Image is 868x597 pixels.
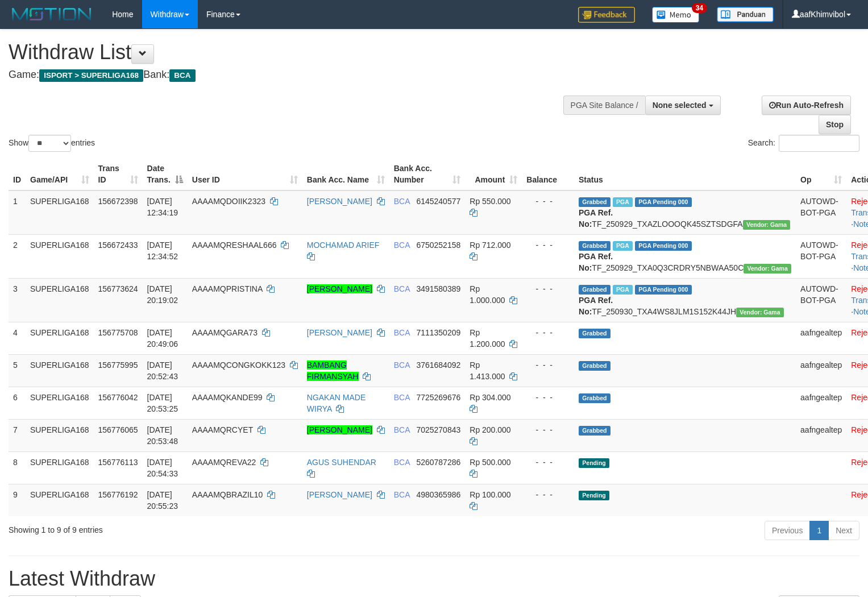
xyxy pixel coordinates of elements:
[192,328,258,337] span: AAAAMQGARA73
[465,158,522,190] th: Amount: activate to sort column ascending
[9,484,26,516] td: 9
[579,361,610,371] span: Grabbed
[526,424,570,436] div: - - -
[796,278,846,322] td: AUTOWD-BOT-PGA
[394,393,410,402] span: BCA
[9,567,859,590] h1: Latest Withdraw
[526,239,570,251] div: - - -
[579,241,610,251] span: Grabbed
[307,425,372,434] a: [PERSON_NAME]
[579,393,610,403] span: Grabbed
[416,425,460,434] span: Copy 7025270843 to clipboard
[9,6,95,23] img: MOTION_logo.png
[574,190,796,235] td: TF_250929_TXAZLOOOQK45SZTSDGFA
[98,458,138,467] span: 156776113
[579,252,613,272] b: PGA Ref. No:
[9,451,26,484] td: 8
[9,419,26,451] td: 7
[9,234,26,278] td: 2
[98,328,138,337] span: 156775708
[9,278,26,322] td: 3
[796,354,846,387] td: aafngealtep
[526,196,570,207] div: - - -
[692,3,707,13] span: 34
[147,425,178,446] span: [DATE] 20:53:48
[147,490,178,511] span: [DATE] 20:55:23
[307,284,372,293] a: [PERSON_NAME]
[192,458,256,467] span: AAAAMQREVA22
[9,41,567,64] h1: Withdraw List
[147,328,178,349] span: [DATE] 20:49:06
[470,328,505,349] span: Rp 1.200.000
[307,197,372,206] a: [PERSON_NAME]
[98,284,138,293] span: 156773624
[307,458,376,467] a: AGUS SUHENDAR
[394,284,410,293] span: BCA
[26,322,94,354] td: SUPERLIGA168
[416,241,460,250] span: Copy 6750252158 to clipboard
[613,285,633,295] span: Marked by aafsoycanthlai
[394,360,410,370] span: BCA
[39,69,143,82] span: ISPORT > SUPERLIGA168
[416,197,460,206] span: Copy 6145240577 to clipboard
[9,158,26,190] th: ID
[307,393,366,413] a: NGAKAN MADE WIRYA
[796,419,846,451] td: aafngealtep
[579,491,609,500] span: Pending
[563,96,645,115] div: PGA Site Balance /
[26,234,94,278] td: SUPERLIGA168
[796,190,846,235] td: AUTOWD-BOT-PGA
[416,458,460,467] span: Copy 5260787286 to clipboard
[526,392,570,403] div: - - -
[394,197,410,206] span: BCA
[796,158,846,190] th: Op: activate to sort column ascending
[9,520,353,536] div: Showing 1 to 9 of 9 entries
[526,489,570,500] div: - - -
[26,484,94,516] td: SUPERLIGA168
[526,359,570,371] div: - - -
[98,425,138,434] span: 156776065
[9,354,26,387] td: 5
[416,284,460,293] span: Copy 3491580389 to clipboard
[192,490,263,499] span: AAAAMQBRAZIL10
[470,197,510,206] span: Rp 550.000
[748,135,859,152] label: Search:
[394,241,410,250] span: BCA
[147,284,178,305] span: [DATE] 20:19:02
[98,490,138,499] span: 156776192
[26,354,94,387] td: SUPERLIGA168
[26,419,94,451] td: SUPERLIGA168
[9,135,95,152] label: Show entries
[394,490,410,499] span: BCA
[526,283,570,295] div: - - -
[796,234,846,278] td: AUTOWD-BOT-PGA
[147,197,178,217] span: [DATE] 12:34:19
[635,285,692,295] span: PGA Pending
[416,393,460,402] span: Copy 7725269676 to clipboard
[579,329,610,338] span: Grabbed
[98,197,138,206] span: 156672398
[522,158,574,190] th: Balance
[98,360,138,370] span: 156775995
[147,393,178,413] span: [DATE] 20:53:25
[635,241,692,251] span: PGA Pending
[574,234,796,278] td: TF_250929_TXA0Q3CRDRY5NBWAA50C
[188,158,302,190] th: User ID: activate to sort column ascending
[28,135,71,152] select: Showentries
[302,158,389,190] th: Bank Acc. Name: activate to sort column ascending
[9,69,567,81] h4: Game: Bank:
[744,264,791,273] span: Vendor URL: https://trx31.1velocity.biz
[809,521,829,540] a: 1
[470,284,505,305] span: Rp 1.000.000
[762,96,851,115] a: Run Auto-Refresh
[416,360,460,370] span: Copy 3761684092 to clipboard
[526,457,570,468] div: - - -
[307,241,380,250] a: MOCHAMAD ARIEF
[192,393,263,402] span: AAAAMQKANDE99
[192,360,285,370] span: AAAAMQCONGKOKK123
[579,426,610,436] span: Grabbed
[394,425,410,434] span: BCA
[192,425,253,434] span: AAAAMQRCYET
[579,285,610,295] span: Grabbed
[470,241,510,250] span: Rp 712.000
